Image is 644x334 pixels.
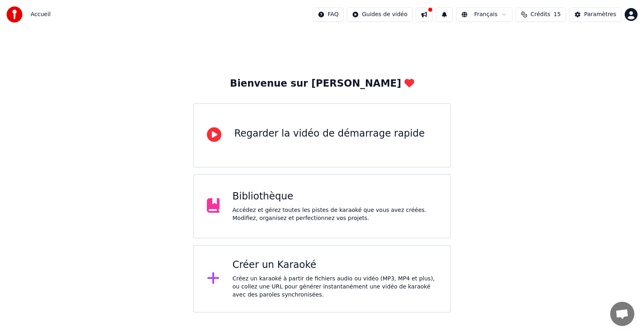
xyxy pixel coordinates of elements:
span: Crédits [530,10,550,19]
div: Bibliothèque [233,190,438,203]
button: FAQ [313,7,344,22]
span: 15 [553,10,561,19]
span: Accueil [31,10,51,19]
div: Ouvrir le chat [610,302,634,326]
nav: breadcrumb [31,10,51,19]
div: Paramètres [584,10,616,19]
img: youka [6,6,23,23]
button: Crédits15 [516,7,566,22]
button: Paramètres [569,7,621,22]
div: Créer un Karaoké [233,259,438,272]
div: Bienvenue sur [PERSON_NAME] [230,77,414,90]
button: Guides de vidéo [347,7,413,22]
div: Créez un karaoké à partir de fichiers audio ou vidéo (MP3, MP4 et plus), ou collez une URL pour g... [233,275,438,299]
div: Regarder la vidéo de démarrage rapide [234,127,425,140]
div: Accédez et gérez toutes les pistes de karaoké que vous avez créées. Modifiez, organisez et perfec... [233,206,438,222]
